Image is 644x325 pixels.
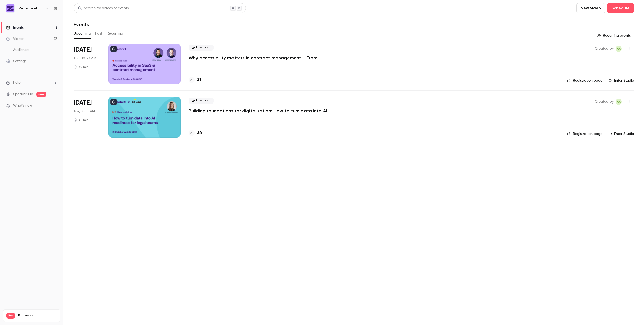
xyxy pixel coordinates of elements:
[595,46,614,52] span: Created by
[617,46,621,52] span: AK
[74,118,88,122] div: 45 min
[95,29,102,38] button: Past
[74,44,100,84] div: Oct 9 Thu, 10:30 AM (Europe/Helsinki)
[189,108,341,114] a: Building foundations for digitalization: How to turn data into AI readiness for legal teams
[189,76,201,83] a: 21
[6,47,29,53] div: Audience
[595,99,614,105] span: Created by
[18,314,57,318] span: Plan usage
[13,103,32,108] span: What's new
[6,4,14,12] img: Zefort webinars
[6,59,26,64] div: Settings
[78,6,129,11] div: Search for videos or events
[617,99,621,105] span: AK
[13,80,21,85] span: Help
[616,99,622,105] span: Anna Kauppila
[6,25,24,30] div: Events
[36,92,46,97] span: new
[74,56,96,61] span: Thu, 10:30 AM
[6,80,57,85] li: help-dropdown-opener
[197,76,201,83] h4: 21
[74,109,95,114] span: Tue, 10:15 AM
[13,92,33,97] a: SpeakerHub
[189,130,202,136] a: 36
[51,104,57,108] iframe: Noticeable Trigger
[197,130,202,136] h4: 36
[106,29,123,38] button: Recurring
[609,131,634,136] a: Enter Studio
[576,3,605,13] button: New video
[74,29,91,38] button: Upcoming
[74,97,100,137] div: Oct 21 Tue, 10:15 AM (Europe/Helsinki)
[74,21,89,27] h1: Events
[607,3,634,13] button: Schedule
[595,31,634,40] button: Recurring events
[74,99,92,107] span: [DATE]
[616,46,622,52] span: Anna Kauppila
[189,55,341,61] a: Why accessibility matters in contract management – From regulation to real-world usability
[567,78,602,83] a: Registration page
[19,6,43,11] h6: Zefort webinars
[6,36,24,41] div: Videos
[74,46,92,54] span: [DATE]
[189,98,214,104] span: Live event
[609,78,634,83] a: Enter Studio
[6,313,15,319] span: Pro
[567,131,602,136] a: Registration page
[74,65,88,69] div: 30 min
[189,45,214,51] span: Live event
